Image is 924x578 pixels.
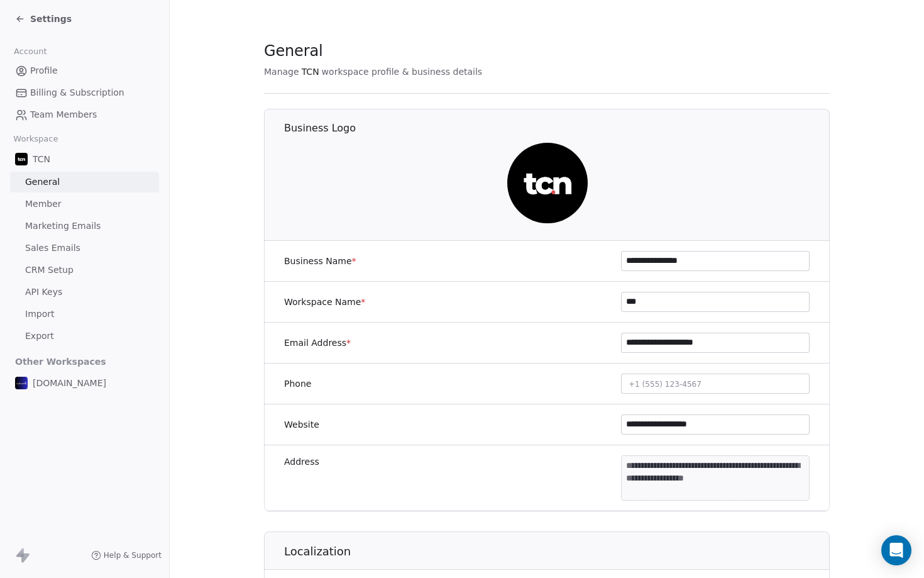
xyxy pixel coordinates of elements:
span: Export [25,330,54,343]
span: General [264,42,323,60]
span: Sales Emails [25,242,80,255]
h1: Business Logo [284,121,830,135]
span: Manage [264,65,299,78]
label: Business Name [284,255,356,267]
div: Open Intercom Messenger [881,535,911,565]
span: Account [8,42,52,61]
img: 474584105_122107189682724606_8841237860839550609_n.jpg [15,153,28,165]
label: Website [284,418,319,431]
a: Profile [10,60,159,81]
span: Member [25,197,62,211]
span: CRM Setup [25,264,74,277]
span: TCN [302,65,319,78]
label: Phone [284,377,311,390]
button: +1 (555) 123-4567 [621,374,810,394]
label: Address [284,455,319,468]
span: Other Workspaces [10,352,111,372]
span: [DOMAIN_NAME] [33,377,106,389]
a: Help & Support [91,550,162,560]
span: General [25,175,60,189]
img: Matalino_Ai.png [15,377,28,389]
a: Settings [15,13,72,25]
label: Workspace Name [284,296,365,308]
span: Marketing Emails [25,220,101,233]
a: CRM Setup [10,260,159,281]
a: Sales Emails [10,238,159,258]
span: Import [25,308,54,321]
span: TCN [33,153,50,165]
span: Billing & Subscription [30,86,124,99]
span: Workspace [8,130,63,148]
a: API Keys [10,282,159,303]
h1: Localization [284,544,830,559]
a: General [10,172,159,192]
span: Settings [30,13,72,25]
label: Email Address [284,336,351,349]
a: Team Members [10,104,159,125]
span: Profile [30,64,58,77]
a: Export [10,326,159,347]
img: 474584105_122107189682724606_8841237860839550609_n.jpg [507,143,588,223]
a: Billing & Subscription [10,82,159,103]
a: Member [10,194,159,214]
span: API Keys [25,286,62,299]
span: +1 (555) 123-4567 [629,380,701,389]
span: Help & Support [104,550,162,560]
a: Marketing Emails [10,216,159,236]
a: Import [10,304,159,325]
span: workspace profile & business details [322,65,483,78]
span: Team Members [30,108,97,121]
